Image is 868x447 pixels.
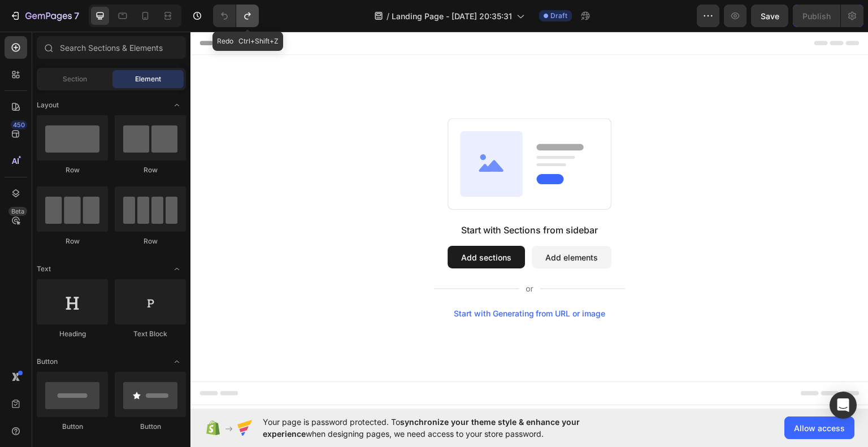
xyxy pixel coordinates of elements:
div: Row [115,236,186,246]
span: Toggle open [168,260,186,278]
div: 450 [11,120,27,129]
button: Publish [793,5,840,27]
div: Open Intercom Messenger [830,392,857,419]
span: Button [37,357,58,367]
button: Add elements [341,214,421,237]
span: synchronize your theme style & enhance your experience [263,417,580,439]
div: Undo/Redo [213,5,259,27]
input: Search Sections & Elements [37,36,186,59]
button: Add sections [257,214,335,237]
button: Allow access [784,416,854,439]
div: Button [115,422,186,432]
span: Your page is password protected. To when designing pages, we need access to your store password. [263,416,624,440]
div: Row [37,236,108,246]
span: Allow access [794,422,845,434]
div: Button [37,422,108,432]
span: Layout [37,100,59,110]
button: 7 [5,5,84,27]
span: Toggle open [168,353,186,371]
span: Draft [550,11,567,21]
span: Section [63,74,87,84]
div: Beta [8,207,27,216]
div: Text Block [115,329,186,339]
span: Toggle open [168,96,186,114]
span: / [387,10,389,22]
div: Publish [802,10,831,22]
span: Element [135,74,161,84]
div: Start with Generating from URL or image [263,277,415,287]
div: Heading [37,329,108,339]
span: Text [37,264,51,274]
iframe: Design area [190,32,868,409]
button: Save [751,5,788,27]
span: Landing Page - [DATE] 20:35:31 [392,10,512,22]
p: 7 [74,9,79,23]
span: Save [761,11,779,21]
div: Start with Sections from sidebar [271,192,407,205]
div: Row [37,165,108,175]
div: Row [115,165,186,175]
